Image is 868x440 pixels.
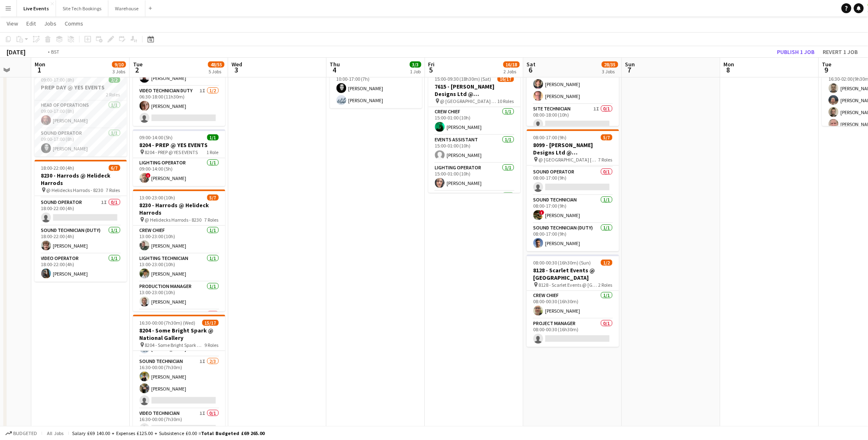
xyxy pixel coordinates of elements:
span: Edit [26,20,36,27]
a: Edit [23,18,39,29]
div: Salary £69 140.00 + Expenses £125.00 + Subsistence £0.00 = [72,430,264,436]
button: Warehouse [108,0,145,16]
a: Comms [61,18,87,29]
span: Budgeted [13,431,37,436]
div: [DATE] [7,48,26,56]
button: Live Events [17,0,56,16]
span: Jobs [44,20,56,27]
button: Site Tech Bookings [56,0,108,16]
a: Jobs [41,18,60,29]
a: View [3,18,21,29]
span: View [7,20,18,27]
button: Publish 1 job [774,47,818,57]
span: Total Budgeted £69 265.00 [201,430,264,436]
div: BST [51,49,59,55]
span: All jobs [45,430,65,436]
span: Comms [65,20,83,27]
button: Budgeted [4,429,38,438]
button: Revert 1 job [820,47,861,57]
